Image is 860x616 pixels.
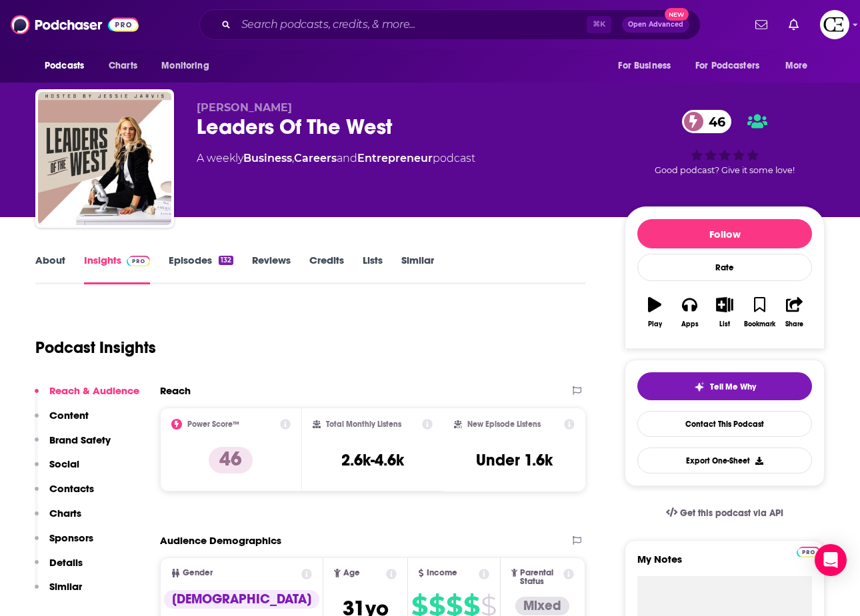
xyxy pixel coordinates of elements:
span: Gender [183,569,213,577]
p: 46 [209,447,253,473]
a: Careers [294,152,337,164]
button: open menu [687,53,779,79]
div: [DEMOGRAPHIC_DATA] [164,590,319,609]
span: and [337,152,357,164]
span: Parental Status [520,569,561,586]
span: For Business [618,57,671,75]
button: Details [35,556,83,581]
img: Leaders Of The West [38,92,171,225]
p: Sponsors [49,531,93,544]
p: Content [49,409,89,422]
a: Credits [309,254,344,284]
a: Get this podcast via API [655,497,794,529]
button: Contacts [35,482,94,507]
button: Play [637,288,672,336]
a: Charts [100,53,145,79]
a: Lists [363,254,383,284]
a: Business [243,152,292,164]
img: tell me why sparkle [694,382,705,392]
button: Export One-Sheet [637,448,812,473]
img: Podchaser Pro [797,547,820,557]
div: Play [648,320,662,328]
button: Content [35,409,89,434]
span: Open Advanced [628,21,683,28]
a: 46 [682,110,732,133]
img: Podchaser Pro [127,256,150,266]
a: About [35,254,65,284]
button: Share [777,288,812,336]
h2: Power Score™ [187,420,239,429]
h1: Podcast Insights [35,338,156,358]
span: 46 [695,110,732,133]
a: Show notifications dropdown [750,13,773,36]
a: Similar [401,254,434,284]
span: For Podcasters [695,57,759,75]
h2: New Episode Listens [467,420,541,429]
div: Bookmark [744,320,775,328]
button: Apps [672,288,707,336]
p: Social [49,458,79,470]
h3: 2.6k-4.6k [341,450,404,470]
a: Show notifications dropdown [783,13,804,36]
button: Social [35,458,79,482]
button: List [707,288,742,336]
button: Show profile menu [820,10,849,39]
div: Open Intercom Messenger [815,544,847,576]
span: New [665,8,689,21]
div: Apps [681,320,699,328]
p: Brand Safety [49,434,111,446]
a: InsightsPodchaser Pro [84,254,150,284]
div: 46Good podcast? Give it some love! [625,101,825,184]
button: Sponsors [35,531,93,556]
span: Charts [109,57,137,75]
span: Age [343,569,360,577]
h2: Total Monthly Listens [326,420,401,429]
span: Podcasts [45,57,84,75]
button: tell me why sparkleTell Me Why [637,372,812,400]
button: Open AdvancedNew [622,17,689,33]
h3: Under 1.6k [476,450,553,470]
span: Income [427,569,457,577]
label: My Notes [637,553,812,576]
div: List [719,320,730,328]
span: Tell Me Why [710,382,756,392]
p: Similar [49,580,82,593]
div: Mixed [515,597,569,615]
button: Charts [35,507,81,531]
h2: Reach [160,384,191,397]
img: User Profile [820,10,849,39]
button: Brand Safety [35,434,111,458]
button: Similar [35,580,82,605]
span: , [292,152,294,164]
span: ⌘ K [587,16,611,33]
span: More [785,57,808,75]
span: Get this podcast via API [680,507,783,519]
p: Charts [49,507,81,519]
span: Good podcast? Give it some love! [655,165,795,175]
a: Pro website [797,545,820,557]
button: open menu [35,53,101,79]
div: 132 [219,256,233,265]
h2: Audience Demographics [160,534,281,547]
button: Bookmark [742,288,777,336]
a: Reviews [252,254,291,284]
button: open menu [152,53,226,79]
p: Reach & Audience [49,384,139,397]
span: Logged in as cozyearthaudio [820,10,849,39]
button: open menu [776,53,825,79]
div: Share [785,320,803,328]
img: Podchaser - Follow, Share and Rate Podcasts [11,12,139,37]
p: Contacts [49,482,94,495]
div: A weekly podcast [197,151,475,166]
div: Rate [637,254,812,281]
span: [PERSON_NAME] [197,101,292,114]
button: Follow [637,219,812,248]
a: Episodes132 [169,254,233,284]
div: Search podcasts, credits, & more... [199,9,701,40]
button: Reach & Audience [35,384,139,409]
span: Monitoring [161,57,209,75]
p: Details [49,556,83,569]
input: Search podcasts, credits, & more... [236,14,587,35]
